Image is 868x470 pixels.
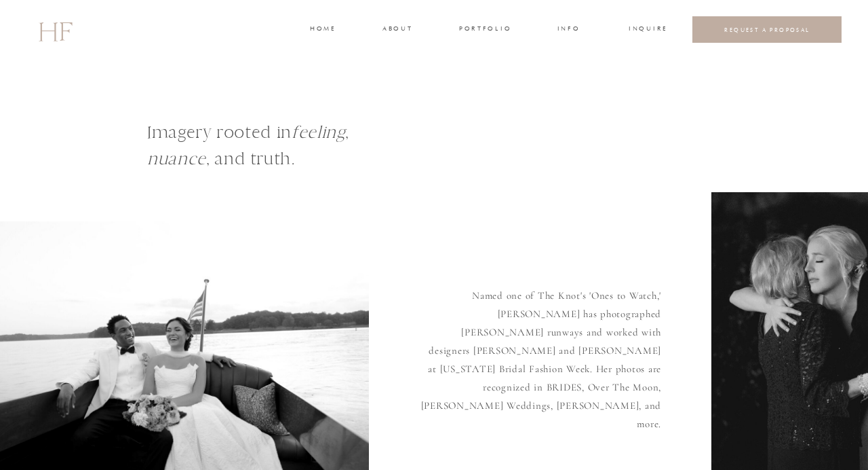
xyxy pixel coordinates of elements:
[703,26,831,33] a: REQUEST A PROPOSAL
[38,10,72,50] a: HF
[147,148,206,169] i: nuance
[556,24,581,36] a: INFO
[382,24,411,36] a: about
[420,287,661,427] p: Named one of The Knot's 'Ones to Watch,' [PERSON_NAME] has photographed [PERSON_NAME] runways and...
[459,24,510,36] a: portfolio
[292,122,345,143] i: feeling
[147,119,513,200] h1: Imagery rooted in , , and truth.
[310,24,335,36] a: home
[629,24,665,36] a: INQUIRE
